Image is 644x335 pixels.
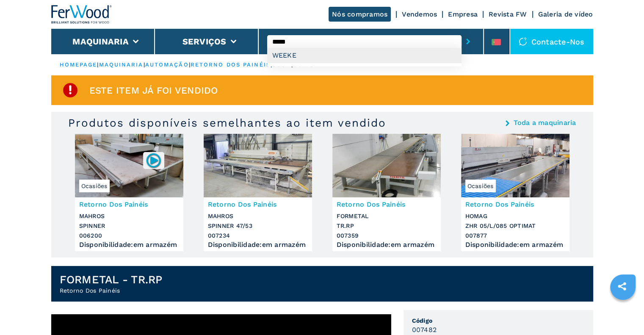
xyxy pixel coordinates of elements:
[465,211,565,241] h3: HOMAG ZHR 05/L/085 OPTIMAT 007877
[51,5,112,24] img: Ferwood
[191,61,271,68] a: retorno dos painéis
[204,134,312,197] img: Retorno Dos Painéis MAHROS SPINNER 47/53
[75,134,183,251] a: Retorno Dos Painéis MAHROS SPINNEROcasiões006200Retorno Dos PainéisMAHROSSPINNER006200Disponibili...
[208,243,308,247] div: Disponibilidade : em armazém
[448,10,478,18] a: Empresa
[60,286,163,295] h2: Retorno Dos Painéis
[337,243,437,247] div: Disponibilidade : em armazém
[332,134,441,197] img: Retorno Dos Painéis FORMETAL TR.RP
[329,7,391,22] a: Nós compramos
[208,199,308,209] h3: Retorno Dos Painéis
[89,86,218,95] span: Este item já foi vendido
[79,180,110,192] span: Ocasiões
[461,134,569,197] img: Retorno Dos Painéis HOMAG ZHR 05/L/085 OPTIMAT
[462,32,475,51] button: submit-button
[79,243,179,247] div: Disponibilidade : em armazém
[538,10,593,18] a: Galeria de vídeo
[267,48,462,63] div: WEEKE
[189,61,191,68] span: |
[79,211,179,241] h3: MAHROS SPINNER 006200
[465,243,565,247] div: Disponibilidade : em armazém
[402,10,437,18] a: Vendemos
[465,199,565,209] h3: Retorno Dos Painéis
[60,273,163,286] h1: FORMETAL - TR.RP
[332,134,441,251] a: Retorno Dos Painéis FORMETAL TR.RPRetorno Dos PainéisFORMETALTR.RP007359Disponibilidade:em armazém
[62,82,79,99] img: SoldProduct
[337,199,437,209] h3: Retorno Dos Painéis
[489,10,527,18] a: Revista FW
[611,276,633,297] a: sharethis
[60,61,97,68] a: HOMEPAGE
[461,134,569,251] a: Retorno Dos Painéis HOMAG ZHR 05/L/085 OPTIMATOcasiõesRetorno Dos PainéisHOMAGZHR 05/L/085 OPTIMA...
[182,36,227,47] button: Serviços
[144,61,145,68] span: |
[519,37,527,46] img: Contacte-nos
[465,180,496,192] span: Ocasiões
[514,119,576,126] a: Toda a maquinaria
[97,61,99,68] span: |
[510,29,593,54] div: Contacte-nos
[145,61,189,68] a: automação
[337,211,437,241] h3: FORMETAL TR.RP 007359
[75,134,183,197] img: Retorno Dos Painéis MAHROS SPINNER
[608,297,638,329] iframe: Chat
[99,61,144,68] a: maquinaria
[79,199,179,209] h3: Retorno Dos Painéis
[412,316,585,325] span: Código
[68,116,386,130] h3: Produtos disponíveis semelhantes ao item vendido
[204,134,312,251] a: Retorno Dos Painéis MAHROS SPINNER 47/53Retorno Dos PainéisMAHROSSPINNER 47/53007234Disponibilida...
[412,325,437,335] h3: 007482
[72,36,129,47] button: Maquinaria
[145,152,162,169] img: 006200
[208,211,308,241] h3: MAHROS SPINNER 47/53 007234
